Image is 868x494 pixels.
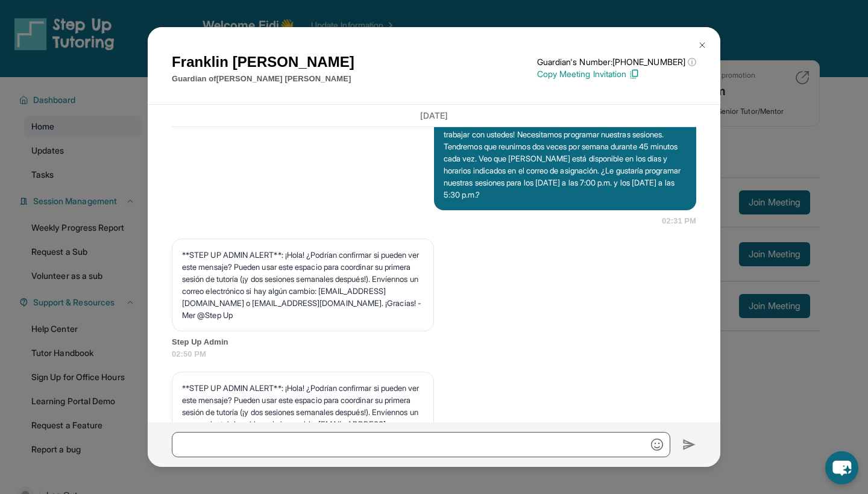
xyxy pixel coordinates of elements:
[182,249,424,321] p: **STEP UP ADMIN ALERT**: ¡Hola! ¿Podrían confirmar si pueden ver este mensaje? Pueden usar este e...
[172,110,696,122] h3: [DATE]
[662,215,696,227] span: 02:31 PM
[688,56,696,68] span: ⓘ
[537,56,696,68] p: Guardian's Number: [PHONE_NUMBER]
[182,382,424,454] p: **STEP UP ADMIN ALERT**: ¡Hola! ¿Podrían confirmar si pueden ver este mensaje? Pueden usar este e...
[172,336,696,348] span: Step Up Admin
[172,51,354,73] h1: Franklin [PERSON_NAME]
[651,439,663,451] img: Emoji
[537,68,696,80] p: Copy Meeting Invitation
[697,40,707,50] img: Close Icon
[629,69,640,80] img: Copy Icon
[172,73,354,85] p: Guardian of [PERSON_NAME] [PERSON_NAME]
[825,451,858,484] button: chat-button
[172,348,696,360] span: 02:50 PM
[682,437,696,452] img: Send icon
[444,92,687,201] p: [PERSON_NAME][GEOGRAPHIC_DATA]. [PERSON_NAME], el nuevo tutor [PERSON_NAME]. Disculpe la tardanza...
